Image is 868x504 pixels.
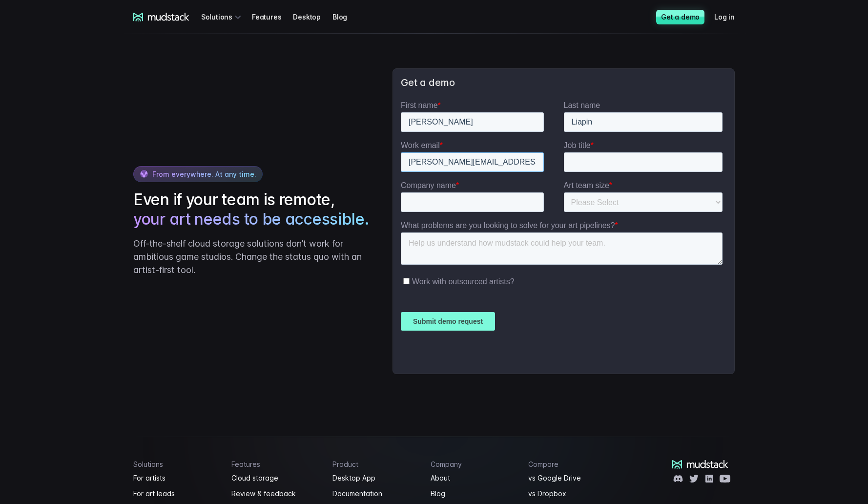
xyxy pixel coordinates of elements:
span: your art needs to be accessible. [133,210,369,229]
h4: Company [431,460,517,468]
a: Review & feedback [231,488,321,500]
a: Blog [431,488,517,500]
a: Cloud storage [231,472,321,484]
a: About [431,472,517,484]
h2: Even if your team is remote, [133,190,373,229]
h3: Get a demo [401,77,726,89]
a: mudstack logo [133,13,189,21]
a: Features [252,8,293,26]
a: For art leads [133,488,220,500]
a: Documentation [332,488,419,500]
span: From everywhere. At any time. [152,170,256,178]
p: Off-the-shelf cloud storage solutions don’t work for ambitious game studios. Change the status qu... [133,237,373,276]
div: Solutions [201,8,244,26]
a: vs Google Drive [528,472,615,484]
a: For artists [133,472,220,484]
h4: Features [231,460,321,468]
a: vs Dropbox [528,488,615,500]
a: mudstack logo [672,460,728,469]
iframe: Form 0 [401,101,726,366]
a: Desktop [293,8,332,26]
a: Blog [332,8,359,26]
a: Log in [714,8,746,26]
a: Get a demo [656,10,704,24]
h4: Product [332,460,419,468]
h4: Compare [528,460,615,468]
h4: Solutions [133,460,220,468]
a: Desktop App [332,472,419,484]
